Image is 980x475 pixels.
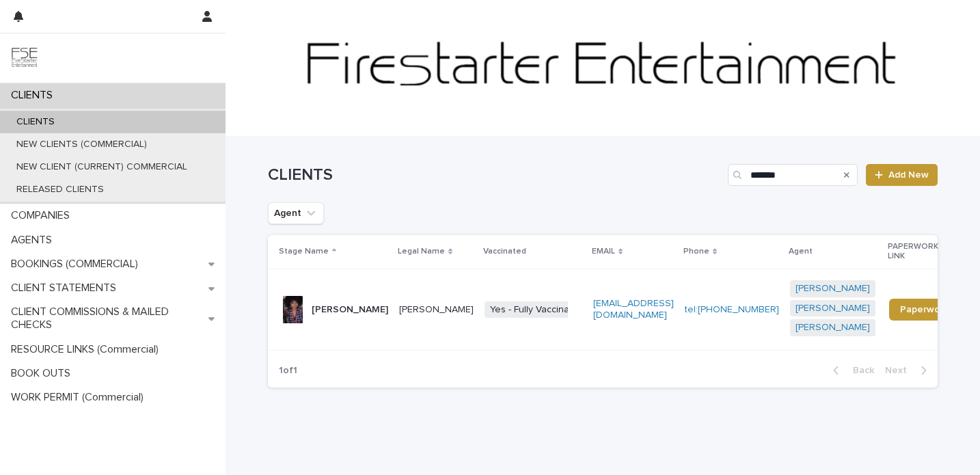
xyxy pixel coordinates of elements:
button: Back [822,364,880,377]
img: 9JgRvJ3ETPGCJDhvPVA5 [11,44,38,72]
a: [PERSON_NAME] [795,283,870,295]
p: Phone [683,244,709,259]
p: EMAIL [592,244,615,259]
p: Agent [789,244,813,259]
button: Next [880,364,938,377]
p: BOOK OUTS [5,367,81,380]
span: Back [845,366,874,375]
a: Paperwork [889,299,959,321]
p: NEW CLIENT (CURRENT) COMMERCIAL [5,161,198,173]
a: [EMAIL_ADDRESS][DOMAIN_NAME] [593,299,674,320]
p: AGENTS [5,234,63,247]
p: CLIENTS [5,116,66,128]
p: [PERSON_NAME] [399,304,474,316]
a: tel:[PHONE_NUMBER] [685,305,779,314]
p: NEW CLIENTS (COMMERCIAL) [5,139,158,150]
p: COMPANIES [5,209,81,222]
p: Vaccinated [483,244,526,259]
p: Stage Name [279,244,329,259]
p: CLIENT STATEMENTS [5,282,127,295]
p: Legal Name [398,244,445,259]
span: Next [885,366,915,375]
p: BOOKINGS (COMMERCIAL) [5,258,149,271]
button: Agent [268,202,324,224]
span: Add New [888,170,929,180]
p: CLIENT COMMISSIONS & MAILED CHECKS [5,306,208,331]
p: PAPERWORK LINK [888,239,952,264]
a: Add New [866,164,938,186]
p: CLIENTS [5,89,64,102]
input: Search [728,164,858,186]
span: Paperwork [900,305,949,314]
a: [PERSON_NAME] [795,303,870,314]
p: RELEASED CLIENTS [5,184,115,195]
p: [PERSON_NAME] [312,304,388,316]
a: [PERSON_NAME] [795,322,870,334]
p: 1 of 1 [268,354,308,388]
span: Yes - Fully Vaccinated [485,301,589,318]
p: RESOURCE LINKS (Commercial) [5,343,169,356]
h1: CLIENTS [268,165,722,185]
p: WORK PERMIT (Commercial) [5,391,154,404]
